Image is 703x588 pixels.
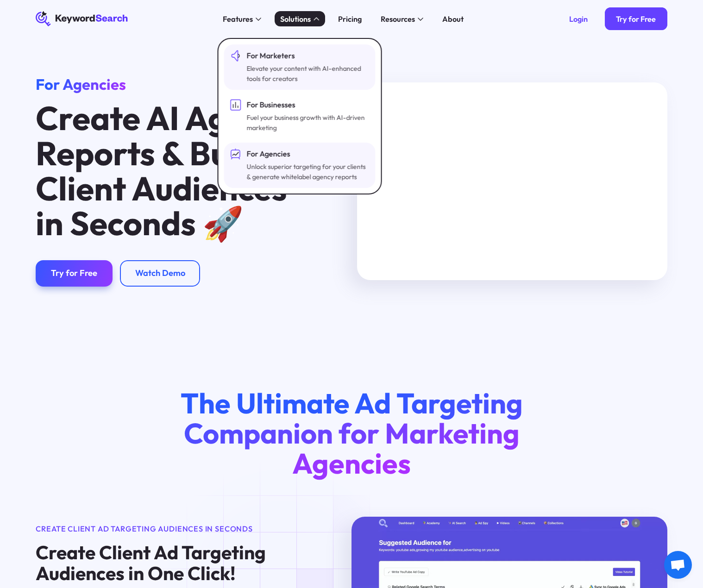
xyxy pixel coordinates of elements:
[36,542,300,584] h4: Create Client Ad Targeting Audiences in One Click!
[36,260,112,287] a: Try for Free
[224,94,376,139] a: For BusinessesFuel your business growth with AI-driven marketing
[36,75,126,94] span: For Agencies
[338,13,362,25] div: Pricing
[224,44,376,90] a: For MarketersElevate your content with AI-enhanced tools for creators
[333,11,367,26] a: Pricing
[247,113,368,133] div: Fuel your business growth with AI-driven marketing
[280,13,311,25] div: Solutions
[664,551,692,579] a: Open chat
[36,101,308,241] h1: Create AI Agency Reports & Build Client Audiences in Seconds 🚀
[437,11,469,26] a: About
[381,13,415,25] div: Resources
[223,13,253,25] div: Features
[224,143,376,188] a: For AgenciesUnlock superior targeting for your clients & generate whitelabel agency reports
[616,14,656,24] div: Try for Free
[247,50,368,61] div: For Marketers
[218,38,382,195] nav: Solutions
[247,162,368,182] div: Unlock superior targeting for your clients & generate whitelabel agency reports
[605,7,667,30] a: Try for Free
[36,523,300,534] div: Create client ad targeting audiences in seconds
[247,99,368,110] div: For Businesses
[558,7,599,30] a: Login
[181,385,523,481] span: The Ultimate Ad Targeting Companion for Marketing Agencies
[247,63,368,84] div: Elevate your content with AI-enhanced tools for creators
[247,148,368,159] div: For Agencies
[135,268,185,279] div: Watch Demo
[569,14,588,24] div: Login
[51,268,97,279] div: Try for Free
[442,13,464,25] div: About
[357,82,667,280] iframe: KeywordSearch Agency Reports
